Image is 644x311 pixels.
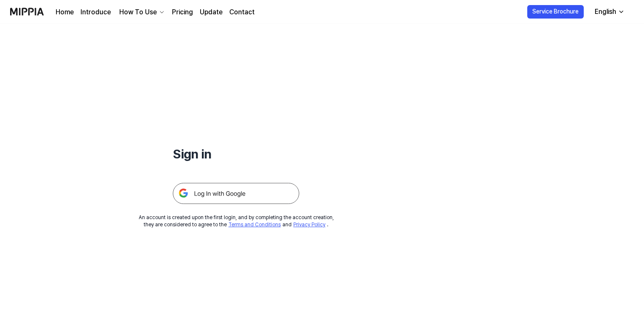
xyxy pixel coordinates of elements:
[173,183,299,204] img: 구글 로그인 버튼
[80,7,111,17] a: Introduce
[173,145,299,163] h1: Sign in
[527,5,584,19] button: Service Brochure
[139,214,334,228] div: An account is created upon the first login, and by completing the account creation, they are cons...
[228,222,281,228] a: Terms and Conditions
[588,3,630,20] button: English
[229,7,255,17] a: Contact
[56,7,74,17] a: Home
[118,7,158,17] div: How To Use
[593,7,618,17] div: English
[118,7,165,17] button: How To Use
[172,7,193,17] a: Pricing
[200,7,223,17] a: Update
[293,222,325,228] a: Privacy Policy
